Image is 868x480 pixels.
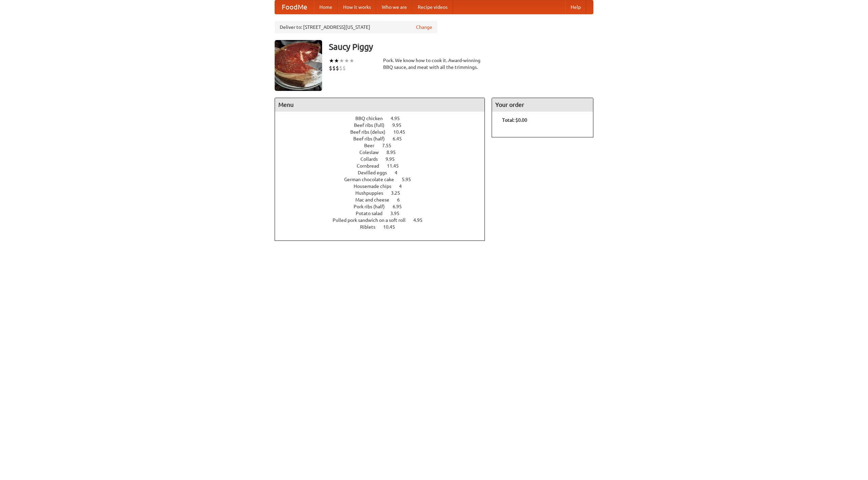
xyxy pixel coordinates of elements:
span: 4.95 [391,116,407,121]
a: Who we are [376,0,412,14]
span: Cornbread [357,163,386,169]
li: $ [329,64,332,72]
span: Pulled pork sandwich on a soft roll [333,217,412,223]
span: 3.95 [390,211,406,216]
h4: Menu [275,98,485,112]
a: Collards 9.95 [360,156,407,162]
span: BBQ chicken [355,116,390,121]
a: Devilled eggs 4 [358,170,410,175]
span: Hushpuppies [355,190,390,196]
li: ★ [344,57,349,64]
a: Housemade chips 4 [354,184,414,189]
div: Pork. We know how to cook it. Award-winning BBQ sauce, and meat with all the trimmings. [383,57,485,71]
span: Beef ribs (delux) [350,129,392,135]
a: How it works [338,0,376,14]
li: $ [336,64,339,72]
span: German chocolate cake [344,177,401,182]
span: 9.95 [392,122,408,128]
span: 7.55 [382,143,398,148]
span: Beef ribs (full) [354,122,391,128]
a: Potato salad 3.95 [356,211,412,216]
a: Hushpuppies 3.25 [355,190,413,196]
a: Change [416,24,432,31]
span: Mac and cheese [355,197,396,203]
span: 11.45 [387,163,406,169]
span: 4 [399,184,409,189]
span: 8.95 [387,150,402,155]
span: 5.95 [402,177,418,182]
li: $ [339,64,342,72]
a: Coleslaw 8.95 [359,150,408,155]
a: Beer 7.55 [364,143,404,148]
h4: Your order [492,98,593,112]
h3: Saucy Piggy [329,40,593,54]
span: 6.95 [393,204,409,209]
span: 10.45 [383,224,402,230]
span: 9.95 [386,156,401,162]
a: German chocolate cake 5.95 [344,177,423,182]
span: 4.95 [413,217,429,223]
a: FoodMe [275,0,314,14]
img: angular.jpg [275,40,322,91]
span: Pork ribs (half) [354,204,392,209]
span: Devilled eggs [358,170,394,175]
span: Coleslaw [359,150,386,155]
span: 3.25 [391,190,407,196]
span: Collards [360,156,384,162]
a: Beef ribs (half) 6.45 [353,136,414,141]
li: ★ [329,57,334,64]
a: Cornbread 11.45 [357,163,411,169]
span: Beer [364,143,381,148]
a: Pulled pork sandwich on a soft roll 4.95 [333,217,435,223]
a: Recipe videos [412,0,453,14]
a: BBQ chicken 4.95 [355,116,412,121]
li: ★ [339,57,344,64]
span: Beef ribs (half) [353,136,392,141]
li: ★ [334,57,339,64]
span: Riblets [360,224,382,230]
li: ★ [349,57,354,64]
a: Riblets 10.45 [360,224,408,230]
span: Potato salad [356,211,389,216]
li: $ [332,64,336,72]
span: 6 [397,197,407,203]
div: Deliver to: [STREET_ADDRESS][US_STATE] [275,21,437,33]
b: Total: $0.00 [502,117,527,123]
span: 6.45 [393,136,409,141]
a: Beef ribs (full) 9.95 [354,122,414,128]
a: Home [314,0,338,14]
span: 4 [395,170,404,175]
a: Beef ribs (delux) 10.45 [350,129,418,135]
span: 10.45 [393,129,412,135]
a: Pork ribs (half) 6.95 [354,204,414,209]
span: Housemade chips [354,184,398,189]
a: Help [565,0,586,14]
a: Mac and cheese 6 [355,197,412,203]
li: $ [342,64,346,72]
